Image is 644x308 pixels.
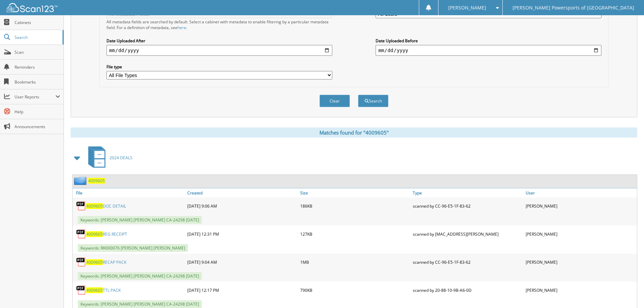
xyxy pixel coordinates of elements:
div: 1MB [299,255,411,269]
a: Type [411,188,524,197]
div: [PERSON_NAME] [524,255,637,269]
span: [PERSON_NAME] [448,6,486,10]
label: Date Uploaded After [106,38,332,44]
img: scan123-logo-white.svg [7,3,57,12]
span: Keywords: [PERSON_NAME] [PERSON_NAME] CA-24298 [DATE] [78,272,202,280]
span: User Reports [15,94,55,100]
div: 186KB [299,199,411,213]
span: Keywords: [PERSON_NAME] [PERSON_NAME] CA-24298 [DATE] [78,216,202,224]
div: [PERSON_NAME] [524,227,637,241]
div: [PERSON_NAME] [524,283,637,297]
div: All metadata fields are searched by default. Select a cabinet with metadata to enable filtering b... [106,19,332,30]
img: PDF.png [76,285,86,295]
a: here [177,25,186,30]
input: end [376,45,601,56]
a: 4009605TTL PACK [86,287,121,293]
span: 4009605 [86,287,103,293]
iframe: Chat Widget [610,276,644,308]
a: 4009605REG RECEIPT [86,231,127,237]
img: PDF.png [76,201,86,211]
div: Matches found for "4009605" [71,127,637,138]
a: Size [299,188,411,197]
span: Help [15,109,60,115]
button: Search [358,95,388,107]
label: Date Uploaded Before [376,38,601,44]
span: 4009605 [86,231,103,237]
span: Search [15,34,59,40]
span: Cabinets [15,20,60,25]
div: scanned by CC-96-E5-1F-83-62 [411,199,524,213]
a: 4009605RECAP PACK [86,259,126,265]
span: 2024 DEALS [110,155,133,161]
div: [DATE] 12:31 PM [186,227,299,241]
span: Scan [15,49,60,55]
div: 790KB [299,283,411,297]
a: 4009605DOC DETAIL [86,203,126,209]
a: 4009605 [88,178,105,184]
img: folder2.png [74,176,88,185]
a: User [524,188,637,197]
div: 127KB [299,227,411,241]
img: PDF.png [76,229,86,239]
div: scanned by [MAC_ADDRESS][PERSON_NAME] [411,227,524,241]
label: File type [106,64,332,70]
input: start [106,45,332,56]
span: Announcements [15,124,60,129]
span: 4009605 [86,203,103,209]
div: scanned by CC-96-E5-1F-83-62 [411,255,524,269]
a: File [73,188,186,197]
div: [DATE] 9:04 AM [186,255,299,269]
div: [DATE] 9:06 AM [186,199,299,213]
div: [DATE] 12:17 PM [186,283,299,297]
span: Keywords: [PERSON_NAME] [PERSON_NAME] CA-24298 [DATE] [78,300,202,308]
span: 4009605 [86,259,103,265]
div: scanned by 20-88-10-9B-A6-0D [411,283,524,297]
span: [PERSON_NAME] Powersports of [GEOGRAPHIC_DATA] [512,6,634,10]
a: 2024 DEALS [84,144,133,171]
span: Reminders [15,64,60,70]
div: [PERSON_NAME] [524,199,637,213]
button: Clear [319,95,350,107]
img: PDF.png [76,257,86,267]
span: Bookmarks [15,79,60,85]
a: Created [186,188,299,197]
span: Keywords: RK000076 [PERSON_NAME] [PERSON_NAME] [78,244,188,252]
